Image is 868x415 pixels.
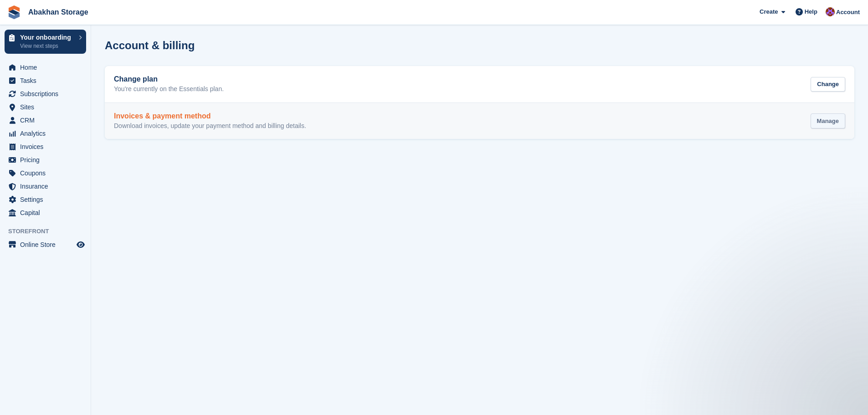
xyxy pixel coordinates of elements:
[5,74,86,87] a: menu
[20,87,75,100] span: Subscriptions
[20,127,75,140] span: Analytics
[760,7,778,16] span: Create
[114,75,224,83] h2: Change plan
[114,85,224,93] p: You're currently on the Essentials plan.
[811,77,845,92] div: Change
[836,8,860,17] span: Account
[5,154,86,166] a: menu
[20,42,74,50] p: View next steps
[7,5,21,19] img: stora-icon-8386f47178a22dfd0bd8f6a31ec36ba5ce8667c1dd55bd0f319d3a0aa187defe.svg
[105,66,854,102] a: Change plan You're currently on the Essentials plan. Change
[811,113,845,128] div: Manage
[5,61,86,74] a: menu
[114,122,306,130] p: Download invoices, update your payment method and billing details.
[5,180,86,193] a: menu
[20,74,75,87] span: Tasks
[20,238,75,251] span: Online Store
[20,154,75,166] span: Pricing
[5,238,86,251] a: menu
[5,114,86,127] a: menu
[5,167,86,179] a: menu
[5,127,86,140] a: menu
[5,87,86,100] a: menu
[5,206,86,219] a: menu
[826,7,835,16] img: William Abakhan
[5,140,86,153] a: menu
[20,167,75,179] span: Coupons
[5,101,86,113] a: menu
[105,103,854,139] a: Invoices & payment method Download invoices, update your payment method and billing details. Manage
[105,39,195,51] h1: Account & billing
[114,112,306,120] h2: Invoices & payment method
[25,5,92,20] a: Abakhan Storage
[5,193,86,206] a: menu
[805,7,817,16] span: Help
[20,34,74,41] p: Your onboarding
[20,61,75,74] span: Home
[8,227,91,236] span: Storefront
[20,180,75,193] span: Insurance
[20,140,75,153] span: Invoices
[20,206,75,219] span: Capital
[20,101,75,113] span: Sites
[20,193,75,206] span: Settings
[20,114,75,127] span: CRM
[5,30,86,54] a: Your onboarding View next steps
[75,239,86,250] a: Preview store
